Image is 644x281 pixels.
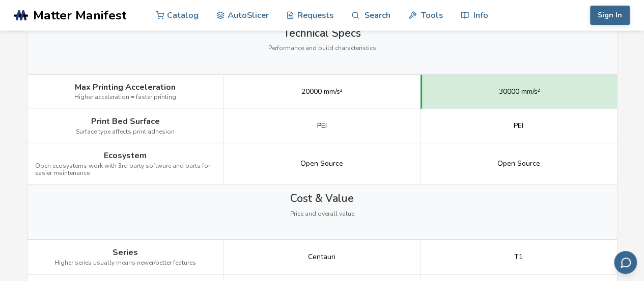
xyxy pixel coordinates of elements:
span: Higher series usually means newer/better features [54,260,196,267]
span: Technical Specs [284,27,361,39]
span: Centauri [308,253,335,261]
span: Ecosystem [104,151,147,160]
span: PEI [514,122,523,130]
span: Higher acceleration = faster printing [74,94,176,101]
span: Print Bed Surface [91,117,160,126]
span: Cost & Value [290,192,354,205]
span: Open Source [300,160,343,168]
span: Open ecosystems work with 3rd party software and parts for easier maintenance [35,163,216,177]
span: Surface type affects print adhesion [76,129,175,136]
span: 20000 mm/s² [301,88,343,96]
span: Performance and build characteristics [268,45,376,52]
span: T1 [514,253,523,261]
button: Send feedback via email [614,251,637,274]
span: 30000 mm/s² [499,88,540,96]
span: PEI [317,122,327,130]
span: Max Printing Acceleration [75,83,176,92]
button: Sign In [590,6,630,25]
span: Matter Manifest [33,8,126,22]
span: Price and overall value [290,211,354,218]
span: Open Source [497,160,540,168]
span: Series [113,248,138,257]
